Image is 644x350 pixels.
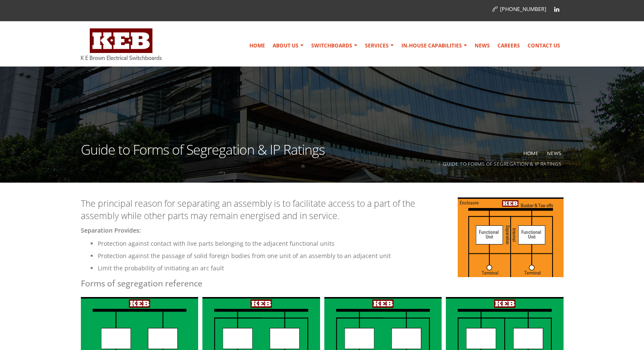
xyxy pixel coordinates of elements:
a: In-house Capabilities [398,37,470,54]
li: Limit the probability of initiating an arc fault [98,263,564,273]
li: Protection against contact with live parts belonging to the adjacent functional units [98,239,564,249]
img: K E Brown Electrical Switchboards [81,28,162,60]
a: Home [246,37,268,54]
a: News [471,37,493,54]
h4: Forms of segregation reference [81,278,564,289]
a: Linkedin [550,3,563,16]
a: Home [523,150,539,156]
a: Careers [494,37,523,54]
li: Protection against the passage of solid foreign bodies from one unit of an assembly to an adjacen... [98,251,564,261]
li: Guide to Forms of Segregation & IP Ratings [436,158,561,169]
a: Contact Us [524,37,564,54]
h5: Separation provides: [81,227,564,234]
a: About Us [269,37,307,54]
h1: Guide to Forms of Segregation & IP Ratings [81,143,325,167]
a: Switchboards [308,37,361,54]
p: The principal reason for separating an assembly is to facilitate access to a part of the assembly... [81,197,564,222]
a: Services [362,37,397,54]
a: [PHONE_NUMBER] [492,6,546,13]
a: News [547,150,561,156]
